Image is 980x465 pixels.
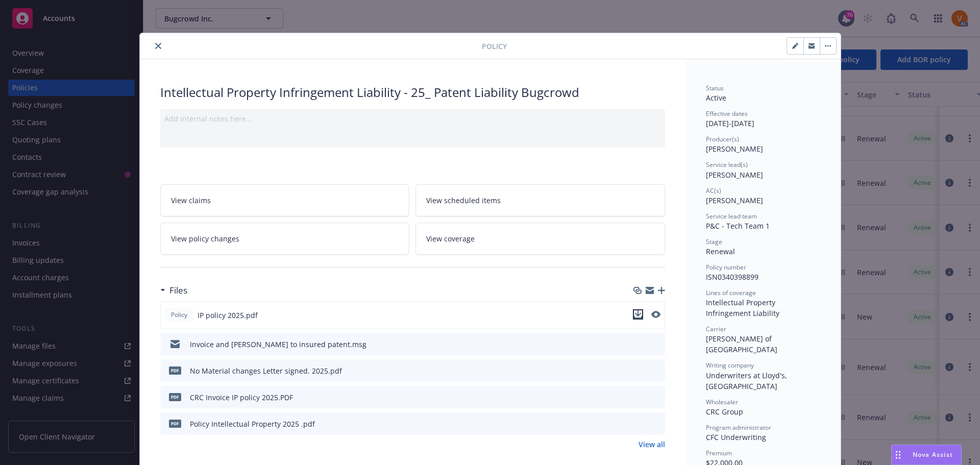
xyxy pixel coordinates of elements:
[706,170,763,180] span: [PERSON_NAME]
[169,420,181,427] span: pdf
[635,419,644,429] button: download file
[706,109,820,129] div: [DATE] - [DATE]
[652,339,661,350] button: preview file
[706,93,726,103] span: Active
[706,263,746,272] span: Policy number
[190,339,366,350] div: Invoice and [PERSON_NAME] to insured patent.msg
[190,365,342,376] div: No Material changes Letter signed. 2025.pdf
[415,184,665,216] a: View scheduled items
[633,309,643,321] button: download file
[706,109,748,118] span: Effective dates
[892,445,904,464] div: Drag to move
[706,361,754,370] span: Writing company
[706,247,735,256] span: Renewal
[482,41,507,52] span: Policy
[706,135,739,143] span: Producer(s)
[152,40,164,52] button: close
[706,195,763,205] span: [PERSON_NAME]
[706,272,758,282] span: ISN0340398899
[706,334,777,354] span: [PERSON_NAME] of [GEOGRAPHIC_DATA]
[164,113,661,124] div: Add internal notes here...
[633,309,643,320] button: download file
[652,392,661,403] button: preview file
[652,365,661,376] button: preview file
[706,371,789,391] span: Underwriters at Lloyd's, [GEOGRAPHIC_DATA]
[706,449,732,457] span: Premium
[160,284,187,297] div: Files
[160,223,410,255] a: View policy changes
[160,184,410,216] a: View claims
[706,288,756,297] span: Lines of coverage
[706,432,766,442] span: CFC Underwriting
[198,310,258,321] span: IP policy 2025.pdf
[171,233,239,244] span: View policy changes
[190,392,293,403] div: CRC Invoice IP policy 2025.PDF
[639,439,665,450] a: View all
[171,195,211,206] span: View claims
[190,419,315,429] div: Policy Intellectual Property 2025 .pdf
[706,84,724,92] span: Status
[169,310,189,320] span: Policy
[169,366,181,374] span: pdf
[169,284,187,297] h3: Files
[415,223,665,255] a: View coverage
[706,186,721,195] span: AC(s)
[635,339,644,350] button: download file
[706,212,757,221] span: Service lead team
[706,298,779,318] span: Intellectual Property Infringement Liability
[913,450,953,459] span: Nova Assist
[169,393,181,401] span: PDF
[160,84,665,101] div: Intellectual Property Infringement Liability - 25_ Patent Liability Bugcrowd
[651,309,660,321] button: preview file
[706,398,738,406] span: Wholesaler
[652,419,661,429] button: preview file
[706,221,770,231] span: P&C - Tech Team 1
[635,365,644,376] button: download file
[706,160,748,169] span: Service lead(s)
[651,311,660,318] button: preview file
[706,325,726,333] span: Carrier
[635,392,644,403] button: download file
[426,233,475,244] span: View coverage
[706,237,722,246] span: Stage
[706,423,771,432] span: Program administrator
[706,144,763,154] span: [PERSON_NAME]
[426,195,501,206] span: View scheduled items
[891,445,962,465] button: Nova Assist
[706,407,743,417] span: CRC Group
